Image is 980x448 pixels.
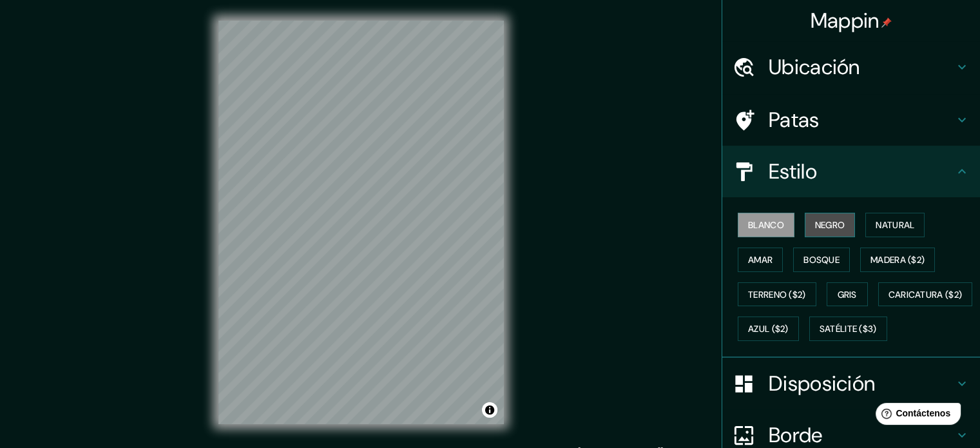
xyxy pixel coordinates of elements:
[738,213,794,237] button: Blanco
[769,370,875,397] font: Disposición
[881,17,892,28] img: pin-icon.png
[803,254,840,266] font: Bosque
[722,358,980,409] div: Disposición
[815,219,845,231] font: Negro
[838,289,857,300] font: Gris
[748,254,773,266] font: Amar
[827,282,868,307] button: Gris
[769,54,860,81] font: Ubicación
[809,317,887,341] button: Satélite ($3)
[769,158,817,185] font: Estilo
[738,248,783,272] button: Amar
[870,254,925,266] font: Madera ($2)
[748,219,784,231] font: Blanco
[865,398,966,434] iframe: Lanzador de widgets de ayuda
[811,7,879,34] font: Mappin
[748,289,806,300] font: Terreno ($2)
[722,41,980,93] div: Ubicación
[865,213,925,237] button: Natural
[722,94,980,146] div: Patas
[482,402,497,418] button: Activar o desactivar atribución
[878,282,973,307] button: Caricatura ($2)
[889,289,963,300] font: Caricatura ($2)
[860,248,935,272] button: Madera ($2)
[820,324,877,335] font: Satélite ($3)
[793,248,850,272] button: Bosque
[218,21,504,424] canvas: Mapa
[722,146,980,197] div: Estilo
[769,106,820,133] font: Patas
[876,219,914,231] font: Natural
[738,282,816,307] button: Terreno ($2)
[738,317,799,341] button: Azul ($2)
[805,213,856,237] button: Negro
[748,324,789,335] font: Azul ($2)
